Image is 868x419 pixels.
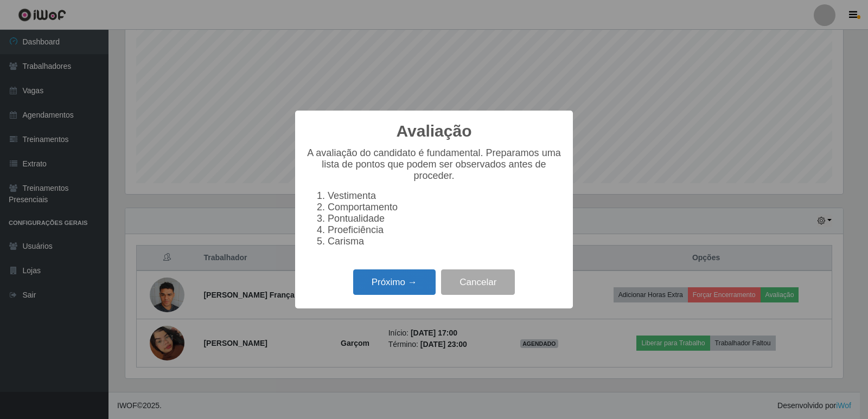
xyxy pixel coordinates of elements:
[328,190,562,202] li: Vestimenta
[328,236,562,247] li: Carisma
[441,269,515,295] button: Cancelar
[328,224,562,236] li: Proeficiência
[306,147,562,182] p: A avaliação do candidato é fundamental. Preparamos uma lista de pontos que podem ser observados a...
[353,269,436,295] button: Próximo →
[328,213,562,224] li: Pontualidade
[328,202,562,213] li: Comportamento
[397,121,472,141] h2: Avaliação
